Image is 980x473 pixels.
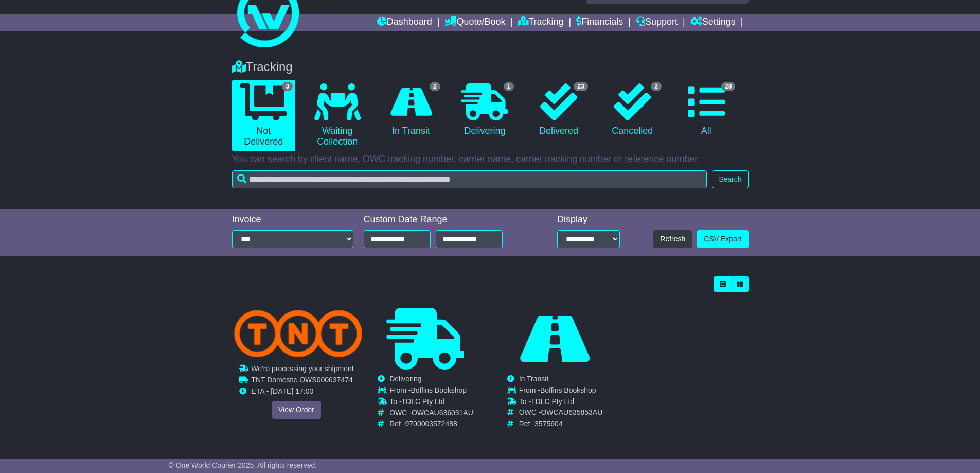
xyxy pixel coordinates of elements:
a: Quote/Book [444,14,505,31]
button: Search [712,170,748,188]
td: From - [389,386,473,397]
td: OWC - [389,409,473,420]
div: Tracking [227,60,754,75]
a: 2 In Transit [379,80,442,141]
span: We're processing your shipment [251,364,353,373]
button: Refresh [653,230,692,248]
a: CSV Export [697,230,748,248]
span: 2 [651,82,662,91]
div: Display [557,214,620,225]
span: OWS000637474 [299,376,353,384]
a: View Order [272,401,321,419]
span: Boffins Bookshop [411,386,467,394]
span: 28 [721,82,735,91]
span: 3575604 [534,419,563,428]
img: TNT_Domestic.png [234,310,362,357]
td: - [251,376,353,387]
span: OWCAU635853AU [541,409,602,417]
span: Delivering [389,375,421,383]
td: To - [389,397,473,409]
span: © One World Courier 2025. All rights reserved. [169,461,317,469]
div: Custom Date Range [364,214,529,225]
td: From - [519,386,602,397]
span: OWCAU636031AU [412,409,473,417]
a: 1 Delivering [453,80,516,141]
a: Financials [576,14,623,31]
span: TDLC Pty Ltd [402,397,445,406]
a: Settings [690,14,736,31]
a: 3 Not Delivered [232,80,295,151]
span: In Transit [519,375,548,383]
span: Boffins Bookshop [540,386,596,394]
td: To - [519,397,602,409]
p: You can search by client name, OWC tracking number, carrier name, carrier tracking number or refe... [232,154,749,165]
span: 23 [574,82,587,91]
a: Waiting Collection [306,80,369,151]
span: 9700003572488 [405,419,457,428]
a: Tracking [518,14,563,31]
a: Dashboard [377,14,432,31]
a: Support [636,14,678,31]
a: 2 Cancelled [601,80,664,141]
a: 28 All [674,80,738,141]
span: TNT Domestic [251,376,297,384]
td: Ref - [519,419,602,428]
span: 3 [282,82,293,91]
td: OWC - [519,409,602,420]
div: Invoice [232,214,353,225]
td: Ref - [389,419,473,428]
span: TDLC Pty Ltd [531,397,574,406]
span: 2 [430,82,440,91]
a: 23 Delivered [527,80,590,141]
span: ETA - [DATE] 17:00 [251,387,313,395]
span: 1 [504,82,514,91]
